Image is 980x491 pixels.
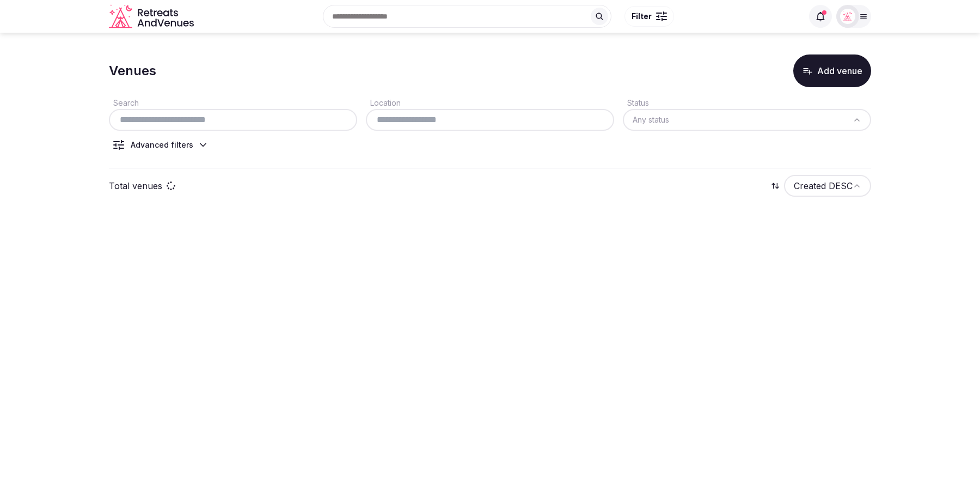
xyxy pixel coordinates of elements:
button: Filter [624,6,674,27]
a: Visit the homepage [109,4,196,29]
label: Status [623,98,649,107]
div: Advanced filters [131,140,193,150]
svg: Retreats and Venues company logo [109,4,196,29]
p: Total venues [109,180,162,192]
label: Location [366,98,401,107]
span: Filter [632,11,652,22]
img: Matt Grant Oakes [840,9,855,24]
h1: Venues [109,62,156,80]
label: Search [109,98,139,107]
button: Add venue [793,54,871,87]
